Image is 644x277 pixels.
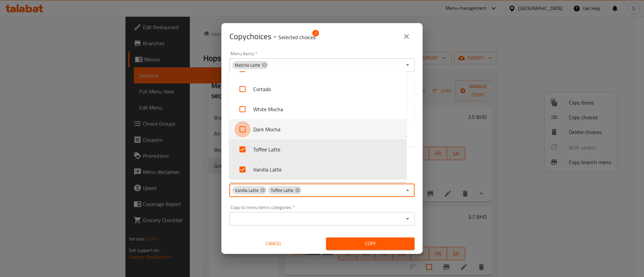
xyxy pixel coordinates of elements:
span: Matcha Latte [232,62,263,68]
button: Copy [326,237,415,250]
span: Cancel [232,239,315,248]
li: Cortado [229,79,407,99]
p: Selected choices [278,33,316,41]
button: Close [403,186,412,195]
span: Copy [331,239,409,248]
button: Cancel [229,237,318,250]
li: Vanilla Latte [229,159,407,180]
button: Open [403,60,412,70]
span: 2 [312,30,319,37]
div: Toffee Latte [268,186,302,194]
div: Matcha Latte [232,61,268,69]
button: close [398,28,415,45]
span: Copy choices - [229,29,316,44]
li: Toffee Latte [229,139,407,159]
li: White Mocha [229,99,407,119]
span: Toffee Latte [268,187,296,194]
span: Vanilla Latte [232,187,261,194]
li: Dark Mocha [229,119,407,139]
div: Vanilla Latte [232,186,267,194]
button: Open [403,214,412,223]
